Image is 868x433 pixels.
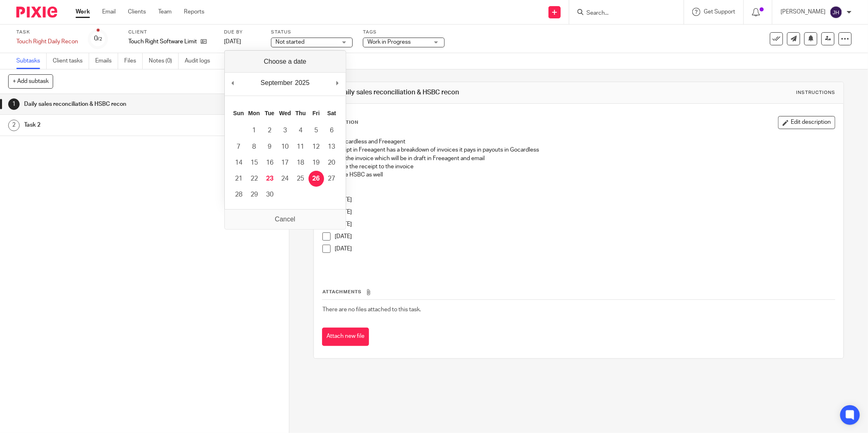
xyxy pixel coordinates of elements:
button: 25 [293,171,309,187]
span: [DATE] [224,39,241,45]
button: 6 [324,123,340,138]
button: 15 [246,155,262,171]
a: Email [102,8,116,16]
p: [DATE] [335,245,835,253]
a: Work [76,8,90,16]
button: 14 [231,155,246,171]
a: Files [124,53,143,69]
abbr: Thursday [295,110,306,116]
button: 23 [262,171,277,187]
button: 18 [293,155,309,171]
button: 1 [246,123,262,138]
p: Reconcile HSBC as well [322,171,835,179]
button: 3 [277,123,293,138]
button: 10 [277,139,293,155]
span: Attachments [322,290,362,294]
a: Team [158,8,172,16]
button: 5 [309,123,324,138]
abbr: Wednesday [279,110,291,116]
abbr: Tuesday [265,110,275,116]
button: 26 [309,171,324,187]
a: Audit logs [185,53,216,69]
label: Status [271,29,353,36]
a: Reports [184,8,204,16]
span: Work in Progress [367,39,411,45]
button: 24 [277,171,293,187]
button: 9 [262,139,277,155]
p: Touch Right Software Limited [128,38,197,46]
h1: Daily sales reconciliation & HSBC recon [24,98,184,110]
a: Subtasks [16,53,47,69]
button: Edit description [778,116,835,129]
h1: Daily sales reconciliation & HSBC recon [340,88,596,97]
button: 19 [309,155,324,171]
div: 2025 [294,77,311,89]
button: 28 [231,187,246,203]
button: 13 [324,139,340,155]
p: Reconcile the receipt to the invoice [322,163,835,171]
button: Attach new file [322,328,369,346]
abbr: Sunday [233,110,244,116]
button: 22 [246,171,262,187]
span: There are no files attached to this task. [322,307,421,312]
abbr: Friday [313,110,320,116]
img: Pixie [16,7,57,18]
div: Instructions [796,89,835,96]
p: [DATE] [335,220,835,228]
button: 11 [293,139,309,155]
div: 0 [94,34,102,43]
label: Task [16,29,78,36]
button: 4 [293,123,309,138]
button: 17 [277,155,293,171]
button: Previous Month [229,77,237,89]
p: [DATE] [335,208,835,216]
button: 12 [309,139,324,155]
button: 30 [262,187,277,203]
div: 2 [8,120,20,131]
a: Client tasks [53,53,89,69]
label: Client [128,29,214,36]
button: 29 [246,187,262,203]
label: Tags [363,29,445,36]
p: Open Gocardless and Freeagent [322,138,835,146]
small: /2 [98,37,102,41]
a: Clients [128,8,146,16]
abbr: Monday [248,110,260,116]
img: svg%3E [830,6,843,19]
p: [PERSON_NAME] [781,8,825,16]
abbr: Saturday [327,110,336,116]
span: Not started [275,39,304,45]
button: Next Month [333,77,342,89]
h1: Task 2 [24,119,184,131]
div: 1 [8,98,20,110]
button: 21 [231,171,246,187]
div: September [260,77,294,89]
p: [DATE] [335,232,835,241]
p: [DATE] [335,196,835,204]
button: 16 [262,155,277,171]
button: 8 [246,139,262,155]
label: Due by [224,29,261,36]
button: 7 [231,139,246,155]
p: Approve the invoice which will be in draft in Freeagent and email [322,154,835,163]
button: + Add subtask [8,74,53,88]
input: Search [586,10,659,17]
a: Emails [95,53,118,69]
p: Any receipt in Freeagent has a breakdown of invoices it pays in payouts in Gocardless [322,146,835,154]
button: 27 [324,171,340,187]
a: Notes (0) [149,53,179,69]
button: 20 [324,155,340,171]
div: Touch Right Daily Recon [16,38,78,46]
span: Get Support [704,9,735,15]
button: 2 [262,123,277,138]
